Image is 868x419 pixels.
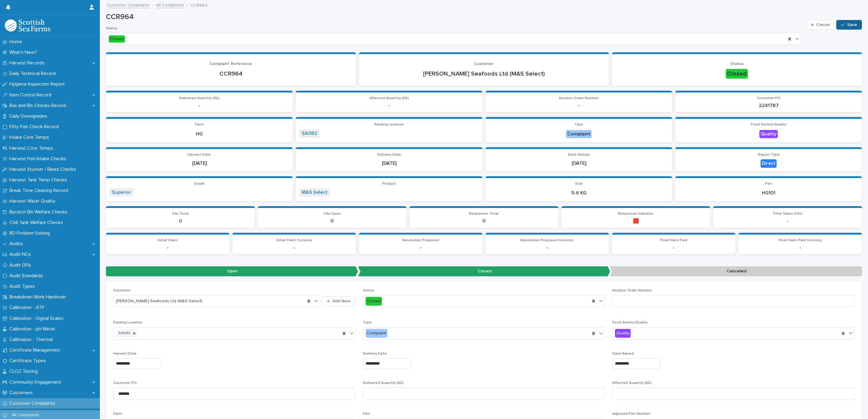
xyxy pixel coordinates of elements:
[7,284,40,289] p: Audit Types
[110,245,226,251] p: -
[836,20,862,30] button: Save
[559,96,599,100] span: Nucleus Order Number
[110,161,289,166] p: [DATE]
[117,329,131,337] div: SA082
[194,182,205,186] span: Grade
[363,352,387,356] span: Delivery Date
[726,69,748,79] div: Closed
[113,321,143,324] span: Packing Location
[209,62,252,66] span: Complaint Reference
[366,297,382,306] div: Closed
[7,337,58,343] p: Calibration - Thermal
[7,241,28,247] p: Audits
[679,190,858,196] p: HG101
[612,381,652,385] span: Affected Quantity (KG)
[616,245,732,251] p: -
[366,329,387,338] div: Complaint
[574,123,583,126] span: Type
[363,289,374,292] span: Status
[113,289,130,292] span: Customer
[261,218,403,224] p: 0
[7,294,71,300] p: Breakdown Work Handover
[106,27,117,30] span: Status
[107,1,150,8] a: Customer Complaints
[761,159,777,167] div: Direct
[615,329,631,338] div: Quality
[366,70,602,77] p: [PERSON_NAME] Seafoods Ltd (M&S Select)
[806,20,835,30] button: Cancel
[612,352,634,356] span: Date Raised
[618,212,653,216] span: Responses Indicator
[469,212,498,216] span: Responses Total
[7,92,56,98] p: Item Control Record
[179,96,220,100] span: Delivered Quantity (KG)
[7,135,54,140] p: Intake Core Temps
[717,218,858,224] p: -
[751,123,786,126] span: Food Safety/Quality
[113,381,137,385] span: Customer PO
[7,81,70,87] p: Hygiene Inspection Report
[778,239,822,242] span: Final Claim Paid Currency
[363,321,372,324] span: Type
[757,96,781,100] span: Customer PO
[612,321,648,324] span: Food Safety/Quality
[489,190,669,196] p: 5-6 KG
[276,239,312,242] span: Initial Claim Currency
[7,401,60,406] p: Customer Complaints
[370,96,409,100] span: Affected Quantity (KG)
[610,266,862,276] p: Cancelled
[109,35,125,43] div: Closed
[321,296,355,306] button: Add New
[7,326,60,332] p: Calibration - pH Meter
[7,413,44,418] p: All Complaints
[363,412,370,416] span: Pen
[236,245,352,251] p: -
[413,218,555,224] p: 0
[730,62,744,66] span: Status
[172,212,189,216] span: CAs Total
[158,239,178,242] span: Initial Claim
[116,298,202,304] span: [PERSON_NAME] Seafoods Ltd (M&S Select)
[7,305,49,310] p: Calibration - ATP
[575,182,583,186] span: Size
[7,379,66,385] p: Community Engagement
[363,245,479,251] p: -
[7,316,68,321] p: Calibration - Digital Scales
[106,266,358,276] p: Open
[7,71,61,76] p: Daily Technical Record
[7,252,36,257] p: Audit NCs
[113,412,122,416] span: Farm
[7,198,60,204] p: Harvest Water Quality
[156,1,184,8] a: All Complaints
[302,190,327,195] a: M&S Select
[816,23,830,27] span: Cancel
[521,239,574,242] span: Resolution Proposed Currency
[299,161,479,166] p: [DATE]
[377,153,401,157] span: Delivery Date
[773,212,802,216] span: Time Taken (Hrs)
[660,239,687,242] span: Final Claim Paid
[742,245,858,251] p: -
[489,103,669,109] p: -
[113,352,136,356] span: Harvest Date
[489,161,669,166] p: [DATE]
[7,273,48,279] p: Audit Standards
[758,153,780,157] span: Report Type
[382,182,396,186] span: Product
[7,167,81,172] p: Harvest Stunner / Bleed Checks
[7,358,51,364] p: Certificate Types
[110,218,251,224] p: 0
[566,130,592,138] div: Complaint
[7,262,36,268] p: Audit OFIs
[7,39,27,45] p: Home
[363,381,404,385] span: Delivered Quantity (KG)
[7,220,68,226] p: Chill Tank Welfare Checks
[7,113,52,119] p: Daily Downgrades
[112,190,131,195] a: Superior
[106,13,804,21] p: CCR964
[489,245,605,251] p: -
[612,289,652,292] span: Nucleus Order Number
[565,218,707,224] p: 🟥
[7,369,43,374] p: CLO2 Testing
[191,2,208,8] p: CCR964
